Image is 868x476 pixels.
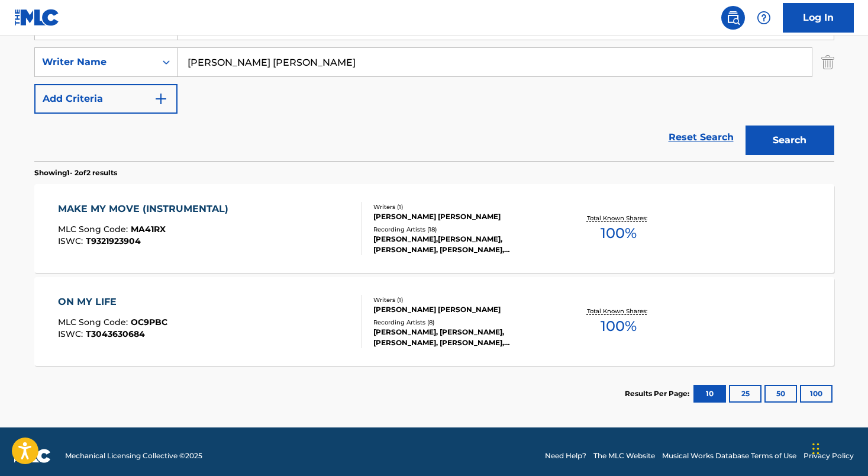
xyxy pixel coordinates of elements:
[373,211,552,222] div: [PERSON_NAME] [PERSON_NAME]
[601,223,637,244] span: 100 %
[373,225,552,234] div: Recording Artists ( 18 )
[373,327,552,348] div: [PERSON_NAME], [PERSON_NAME], [PERSON_NAME], [PERSON_NAME], [PERSON_NAME]
[131,224,166,234] span: MA41RX
[752,6,776,30] div: Help
[593,451,655,461] a: The MLC Website
[58,202,234,216] div: MAKE MY MOVE (INSTRUMENTAL)
[58,317,131,327] span: MLC Song Code :
[373,318,552,327] div: Recording Artists ( 8 )
[154,92,168,106] img: 9d2ae6d4665cec9f34b9.svg
[757,11,771,25] img: help
[783,3,854,33] a: Log In
[726,11,740,25] img: search
[58,329,86,339] span: ISWC :
[693,385,726,403] button: 10
[42,55,149,69] div: Writer Name
[14,9,60,26] img: MLC Logo
[34,11,834,161] form: Search Form
[65,451,202,461] span: Mechanical Licensing Collective © 2025
[34,84,178,114] button: Add Criteria
[373,295,552,304] div: Writers ( 1 )
[587,214,650,223] p: Total Known Shares:
[545,451,586,461] a: Need Help?
[663,124,740,150] a: Reset Search
[34,277,834,366] a: ON MY LIFEMLC Song Code:OC9PBCISWC:T3043630684Writers (1)[PERSON_NAME] [PERSON_NAME]Recording Art...
[800,385,832,403] button: 100
[373,202,552,211] div: Writers ( 1 )
[86,236,141,246] span: T9321923904
[373,304,552,315] div: [PERSON_NAME] [PERSON_NAME]
[625,388,692,399] p: Results Per Page:
[373,234,552,255] div: [PERSON_NAME],[PERSON_NAME], [PERSON_NAME], [PERSON_NAME], [PERSON_NAME], [PERSON_NAME]
[804,451,854,461] a: Privacy Policy
[821,47,834,77] img: Delete Criterion
[34,168,117,178] p: Showing 1 - 2 of 2 results
[729,385,761,403] button: 25
[812,431,819,467] div: Drag
[58,224,131,234] span: MLC Song Code :
[58,236,86,246] span: ISWC :
[746,126,834,155] button: Search
[86,329,145,339] span: T3043630684
[601,316,637,337] span: 100 %
[809,419,868,476] iframe: Chat Widget
[131,317,167,327] span: OC9PBC
[721,6,745,30] a: Public Search
[764,385,797,403] button: 50
[34,184,834,273] a: MAKE MY MOVE (INSTRUMENTAL)MLC Song Code:MA41RXISWC:T9321923904Writers (1)[PERSON_NAME] [PERSON_N...
[58,295,167,309] div: ON MY LIFE
[662,451,796,461] a: Musical Works Database Terms of Use
[587,307,650,316] p: Total Known Shares:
